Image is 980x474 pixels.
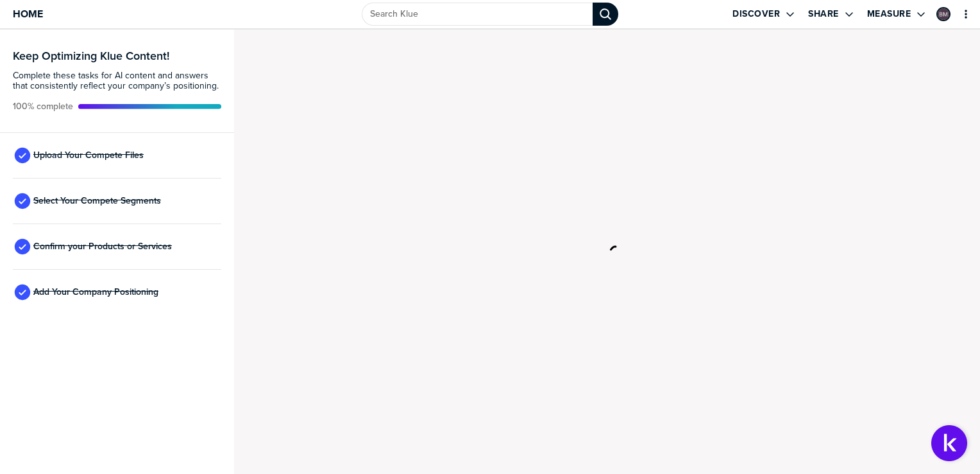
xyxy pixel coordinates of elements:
span: Select Your Compete Segments [33,196,161,206]
input: Search Klue [362,3,593,26]
label: Discover [732,8,780,20]
h3: Keep Optimizing Klue Content! [13,50,221,62]
img: 773b312f6bb182941ae6a8f00171ac48-sml.png [938,8,949,20]
span: Home [13,8,43,19]
span: Add Your Company Positioning [33,287,158,297]
div: Search Klue [593,3,618,26]
label: Measure [867,8,911,20]
div: Barb Mard [936,7,950,21]
span: Complete these tasks for AI content and answers that consistently reflect your company’s position... [13,71,221,91]
span: Upload Your Compete Files [33,150,144,161]
label: Share [808,8,839,20]
button: Open Support Center [931,425,967,461]
span: Confirm your Products or Services [33,241,172,252]
span: Active [13,101,73,112]
a: Edit Profile [935,6,952,22]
